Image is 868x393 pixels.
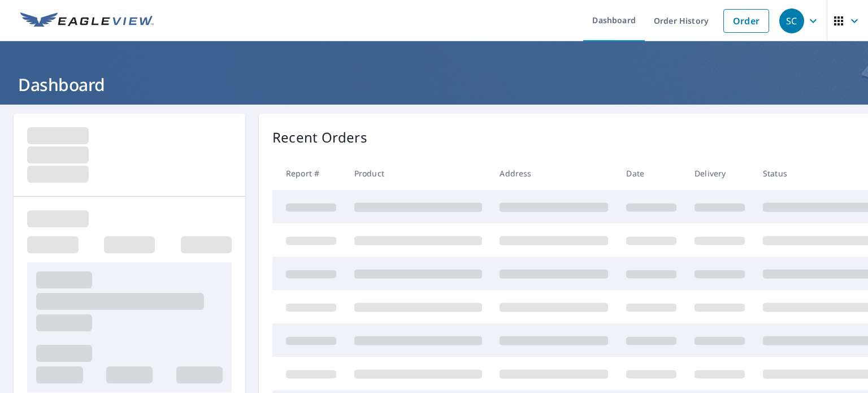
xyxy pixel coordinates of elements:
[345,157,491,190] th: Product
[14,73,854,96] h1: Dashboard
[20,12,154,29] img: EV Logo
[685,157,754,190] th: Delivery
[723,9,769,33] a: Order
[617,157,685,190] th: Date
[779,8,804,33] div: SC
[272,157,345,190] th: Report #
[491,157,617,190] th: Address
[272,127,367,148] p: Recent Orders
